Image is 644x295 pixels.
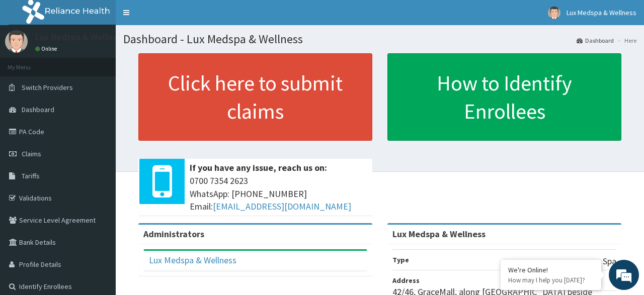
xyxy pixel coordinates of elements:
[577,36,614,45] a: Dashboard
[22,105,54,114] span: Dashboard
[22,149,41,158] span: Claims
[149,254,236,266] a: Lux Medspa & Wellness
[392,276,420,285] b: Address
[123,33,636,46] h1: Dashboard - Lux Medspa & Wellness
[567,8,636,17] span: Lux Medspa & Wellness
[35,33,126,42] p: Lux Medspa & Wellness
[143,228,204,240] b: Administrators
[508,265,594,274] div: We're Online!
[190,174,367,213] span: 0700 7354 2623 WhatsApp: [PHONE_NUMBER] Email:
[508,276,594,284] p: How may I help you today?
[138,53,372,141] a: Click here to submit claims
[603,255,616,268] p: Spa
[22,83,73,92] span: Switch Providers
[22,171,40,180] span: Tariffs
[392,255,409,264] b: Type
[35,45,59,52] a: Online
[190,162,327,173] b: If you have any issue, reach us on:
[392,228,486,240] strong: Lux Medspa & Wellness
[5,30,28,53] img: User Image
[213,201,351,212] a: [EMAIL_ADDRESS][DOMAIN_NAME]
[615,36,636,45] li: Here
[387,53,621,141] a: How to Identify Enrollees
[548,7,560,19] img: User Image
